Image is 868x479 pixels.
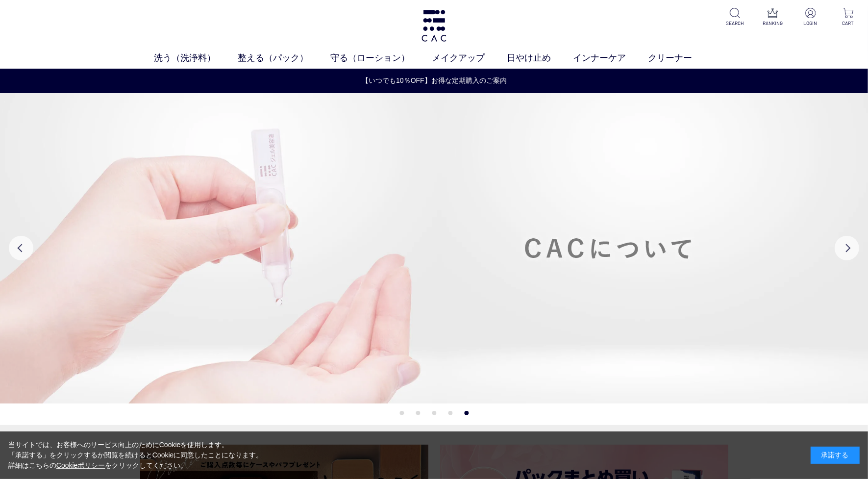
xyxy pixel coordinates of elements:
button: Previous [9,236,33,260]
a: 整える（パック） [238,51,330,65]
p: LOGIN [798,20,822,27]
a: LOGIN [798,8,822,27]
a: RANKING [761,8,785,27]
button: Next [835,236,859,260]
button: 3 of 5 [432,411,436,415]
div: 承諾する [811,447,860,464]
a: 洗う（洗浄料） [154,51,238,65]
a: 【いつでも10％OFF】お得な定期購入のご案内 [0,76,868,86]
div: 当サイトでは、お客様へのサービス向上のためにCookieを使用します。 「承諾する」をクリックするか閲覧を続けるとCookieに同意したことになります。 詳細はこちらの をクリックしてください。 [8,440,263,471]
button: 5 of 5 [464,411,469,415]
a: 日やけ止め [507,51,573,65]
p: RANKING [761,20,785,27]
img: logo [420,10,448,42]
a: メイクアップ [432,51,507,65]
a: インナーケア [573,51,648,65]
button: 2 of 5 [416,411,420,415]
button: 4 of 5 [448,411,452,415]
a: Cookieポリシー [56,461,105,469]
a: クリーナー [648,51,714,65]
p: CART [836,20,860,27]
button: 1 of 5 [399,411,404,415]
a: 守る（ローション） [330,51,432,65]
a: SEARCH [723,8,747,27]
a: CART [836,8,860,27]
p: SEARCH [723,20,747,27]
